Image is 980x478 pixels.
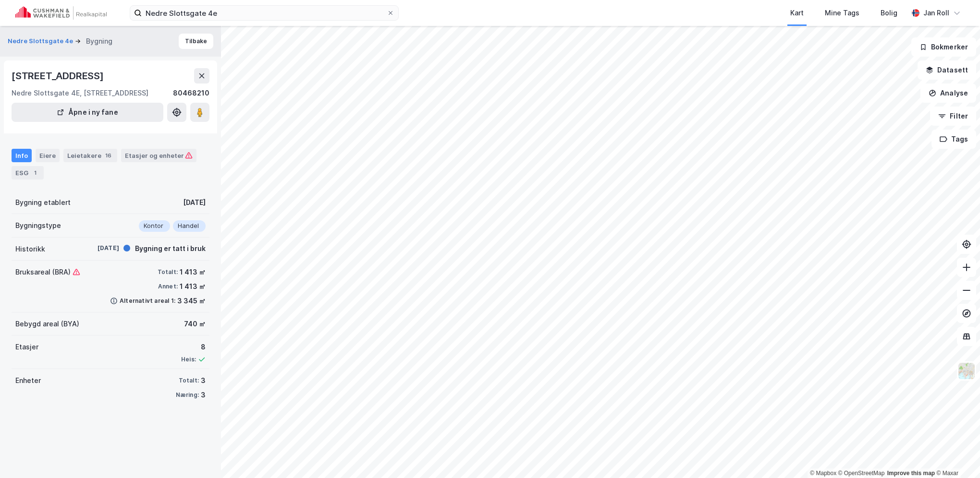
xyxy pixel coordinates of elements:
div: 1 413 ㎡ [180,266,206,278]
div: Jan Roll [923,7,949,19]
div: Bruksareal (BRA) [15,266,80,278]
div: Nedre Slottsgate 4E, [STREET_ADDRESS] [12,87,148,99]
div: 1 [30,168,40,178]
div: Bygningstype [15,220,61,231]
iframe: Chat Widget [932,432,980,478]
div: Bygning etablert [15,197,71,208]
div: Mine Tags [825,7,859,19]
div: Leietakere [63,149,117,162]
button: Tags [931,130,976,149]
button: Tilbake [179,34,213,49]
button: Datasett [918,60,976,80]
button: Bokmerker [911,37,976,57]
div: Kart [790,7,804,19]
div: Bebygd areal (BYA) [15,318,79,330]
div: 80468210 [173,87,209,99]
button: Analyse [920,84,976,103]
div: 3 [201,375,206,386]
div: Annet: [158,283,178,290]
div: Alternativt areal 1: [120,297,175,305]
button: Filter [930,107,976,126]
div: Enheter [15,375,41,386]
div: Bygning [86,36,112,47]
div: Totalt: [179,377,199,384]
input: Søk på adresse, matrikkel, gårdeiere, leietakere eller personer [142,6,387,20]
img: cushman-wakefield-realkapital-logo.202ea83816669bd177139c58696a8fa1.svg [15,6,107,20]
div: Heis: [181,356,196,363]
div: 3 [201,389,206,401]
div: [DATE] [81,244,119,252]
div: 740 ㎡ [184,318,206,330]
div: [DATE] [183,197,206,208]
div: Bolig [881,7,897,19]
div: [STREET_ADDRESS] [12,68,106,84]
div: Bygning er tatt i bruk [135,243,206,254]
div: Kontrollprogram for chat [932,432,980,478]
div: Info [12,149,32,162]
div: 16 [103,151,113,160]
div: Etasjer [15,341,38,353]
img: Z [957,362,976,380]
a: OpenStreetMap [838,470,885,477]
div: Næring: [176,391,199,399]
a: Improve this map [887,470,935,477]
div: Historikk [15,243,45,255]
div: Etasjer og enheter [125,151,193,160]
button: Nedre Slottsgate 4e [8,36,75,46]
div: 3 345 ㎡ [177,295,206,307]
div: 8 [181,341,206,353]
a: Mapbox [810,470,836,477]
div: Totalt: [158,268,178,276]
div: Eiere [36,149,60,162]
div: ESG [12,166,44,179]
button: Åpne i ny fane [12,103,163,122]
div: 1 413 ㎡ [180,281,206,292]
